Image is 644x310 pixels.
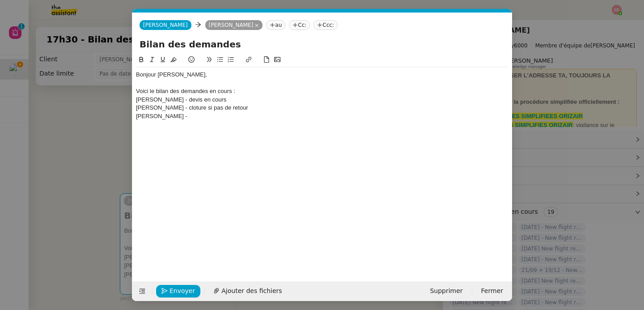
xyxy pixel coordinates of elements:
button: Supprimer [424,285,468,297]
span: Ajouter des fichiers [221,286,282,296]
nz-tag: Cc: [289,20,310,30]
div: [PERSON_NAME] - [136,112,508,120]
nz-tag: [PERSON_NAME] [205,20,263,30]
div: Voici le bilan des demandes en cours : [136,87,508,95]
nz-tag: Ccc: [314,20,338,30]
input: Subject [140,38,505,51]
span: [PERSON_NAME] [143,22,188,28]
button: Envoyer [156,285,200,297]
div: [PERSON_NAME] - cloture si pas de retour [136,104,508,112]
span: Fermer [481,286,503,296]
button: Fermer [476,285,508,297]
button: Ajouter des fichiers [208,285,287,297]
span: Envoyer [169,286,195,296]
span: Supprimer [430,286,462,296]
nz-tag: au [266,20,285,30]
div: Bonjour [PERSON_NAME], [136,71,508,79]
div: [PERSON_NAME] - devis en cours [136,96,508,104]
